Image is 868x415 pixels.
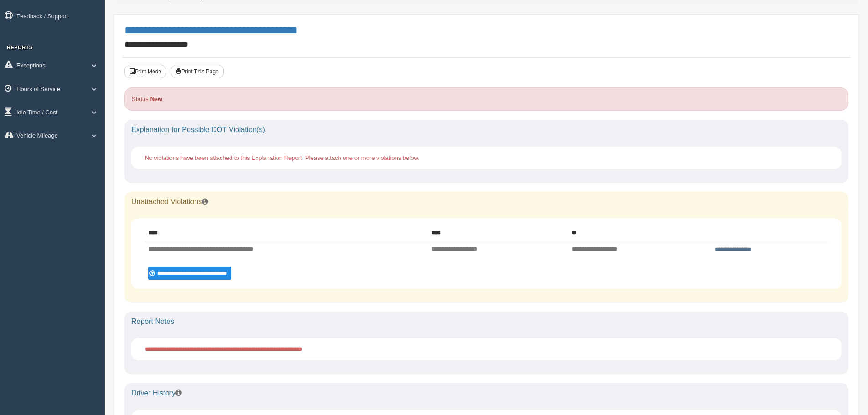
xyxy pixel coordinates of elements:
div: Status: [124,87,848,111]
button: Print Mode [124,65,166,78]
span: No violations have been attached to this Explanation Report. Please attach one or more violations... [145,154,420,161]
div: Driver History [124,383,848,403]
button: Print This Page [171,65,224,78]
div: Explanation for Possible DOT Violation(s) [124,120,848,140]
div: Report Notes [124,312,848,332]
strong: New [150,96,162,102]
div: Unattached Violations [124,192,848,212]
